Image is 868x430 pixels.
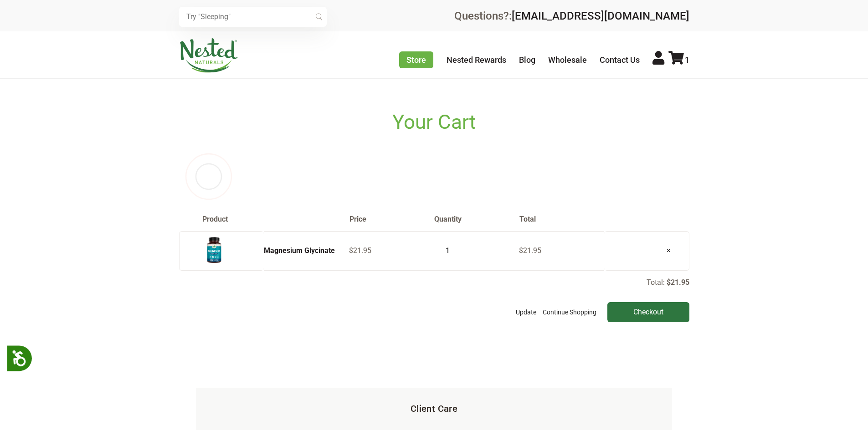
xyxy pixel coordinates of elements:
[179,38,238,73] img: Nested Naturals
[519,246,541,255] span: $21.95
[659,239,678,262] a: ×
[179,278,689,322] div: Total:
[512,10,689,22] a: [EMAIL_ADDRESS][DOMAIN_NAME]
[349,246,371,255] span: $21.95
[540,302,599,322] a: Continue Shopping
[211,402,657,415] h5: Client Care
[519,55,535,65] a: Blog
[399,51,433,68] a: Store
[349,215,434,224] th: Price
[514,302,539,322] button: Update
[685,55,689,65] span: 1
[667,278,689,287] p: $21.95
[179,215,349,224] th: Product
[179,7,327,27] input: Try "Sleeping"
[447,55,506,65] a: Nested Rewards
[179,147,238,206] img: loader_new.svg
[179,111,689,134] h1: Your Cart
[434,215,519,224] th: Quantity
[203,235,226,265] img: Magnesium Glycinate - USA
[668,55,689,65] a: 1
[548,55,587,65] a: Wholesale
[264,246,335,255] a: Magnesium Glycinate
[607,302,689,322] input: Checkout
[600,55,640,65] a: Contact Us
[454,10,689,21] div: Questions?:
[519,215,604,224] th: Total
